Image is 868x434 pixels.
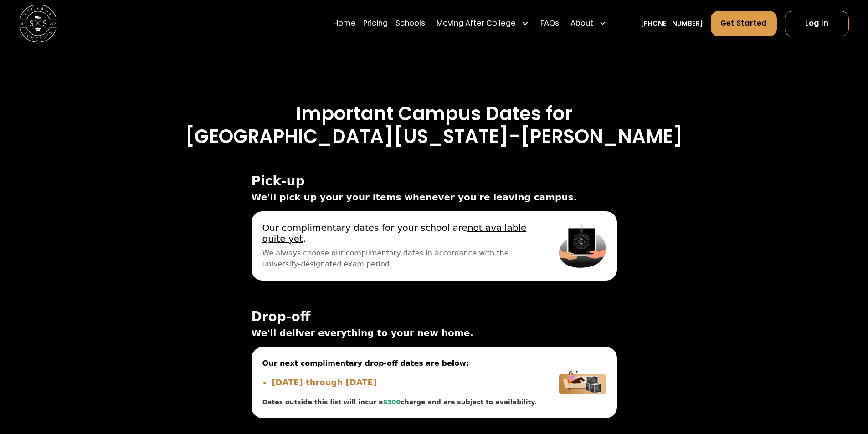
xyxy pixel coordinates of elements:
div: About [570,18,593,30]
span: Our complimentary dates for your school are . [262,222,538,244]
a: Schools [395,10,425,37]
img: Pickup Image [559,222,606,270]
a: Home [333,10,356,37]
h3: [GEOGRAPHIC_DATA][US_STATE]-[PERSON_NAME] [92,125,775,148]
li: [DATE] through [DATE] [272,376,537,388]
h3: Important Campus Dates for [92,102,775,125]
span: We'll pick up your your items whenever you're leaving campus. [252,190,617,204]
span: Drop-off [252,310,617,324]
a: [PHONE_NUMBER] [641,19,703,29]
a: FAQs [540,10,559,37]
span: $300 [383,398,401,406]
a: Pricing [363,10,388,37]
img: Storage Scholars main logo [19,5,57,42]
div: Moving After College [437,18,516,30]
span: We'll deliver everything to your new home. [252,326,617,340]
a: Get Started [711,11,777,36]
span: Our next complimentary drop-off dates are below: [262,358,538,369]
u: not available quite yet [262,222,527,244]
div: About [567,10,611,37]
span: Pick-up [252,174,617,189]
img: Delivery Image [559,358,606,407]
a: Log In [785,11,849,36]
div: Dates outside this list will incur a charge and are subject to availability. [262,398,538,407]
span: We always choose our complimentary dates in accordance with the university-designated exam period. [262,248,538,270]
div: Moving After College [433,10,533,37]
